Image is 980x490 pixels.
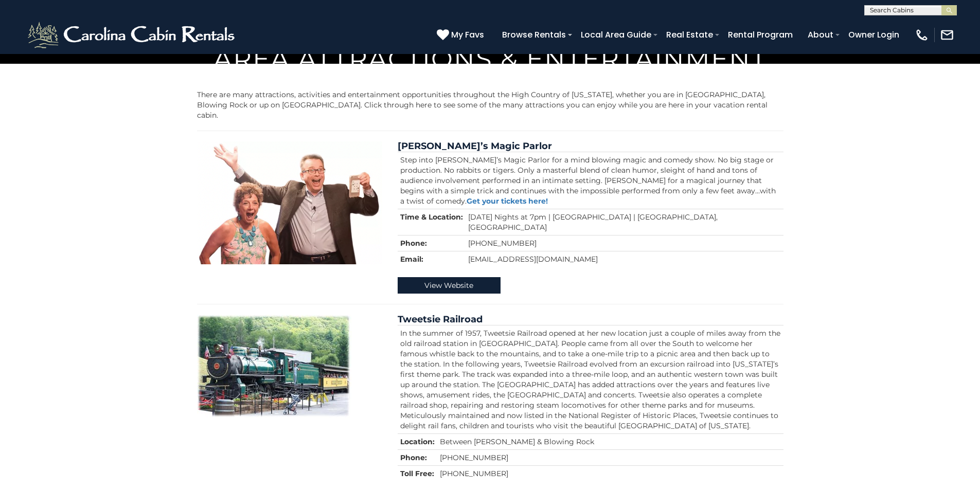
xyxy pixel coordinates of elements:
[400,453,427,462] strong: Phone:
[437,449,783,465] td: [PHONE_NUMBER]
[400,255,423,264] strong: Email:
[940,28,954,42] img: mail-regular-white.png
[437,28,487,42] a: My Favs
[398,140,552,152] a: [PERSON_NAME]’s Magic Parlor
[398,314,483,325] a: Tweetsie Railroad
[723,26,798,44] a: Rental Program
[915,28,929,42] img: phone-regular-white.png
[398,152,783,209] td: Step into [PERSON_NAME]’s Magic Parlor for a mind blowing magic and comedy show. No big stage or ...
[400,437,435,446] strong: Location:
[466,209,783,235] td: [DATE] Nights at 7pm | [GEOGRAPHIC_DATA] | [GEOGRAPHIC_DATA], [GEOGRAPHIC_DATA]
[400,212,463,222] strong: Time & Location:
[467,196,548,206] a: Get your tickets here!
[197,315,351,418] img: Tweetsie Railroad
[398,325,783,433] td: In the summer of 1957, Tweetsie Railroad opened at her new location just a couple of miles away f...
[466,251,783,267] td: [EMAIL_ADDRESS][DOMAIN_NAME]
[466,235,783,251] td: [PHONE_NUMBER]
[576,26,656,44] a: Local Area Guide
[26,20,239,50] img: White-1-2.png
[843,26,904,44] a: Owner Login
[803,26,839,44] a: About
[497,26,571,44] a: Browse Rentals
[398,277,501,294] a: View Website
[437,433,783,449] td: Between [PERSON_NAME] & Blowing Rock
[661,26,718,44] a: Real Estate
[451,28,484,41] span: My Favs
[400,239,427,248] strong: Phone:
[400,469,434,478] strong: Toll Free:
[437,465,783,481] td: [PHONE_NUMBER]
[197,89,783,120] p: There are many attractions, activities and entertainment opportunities throughout the High Countr...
